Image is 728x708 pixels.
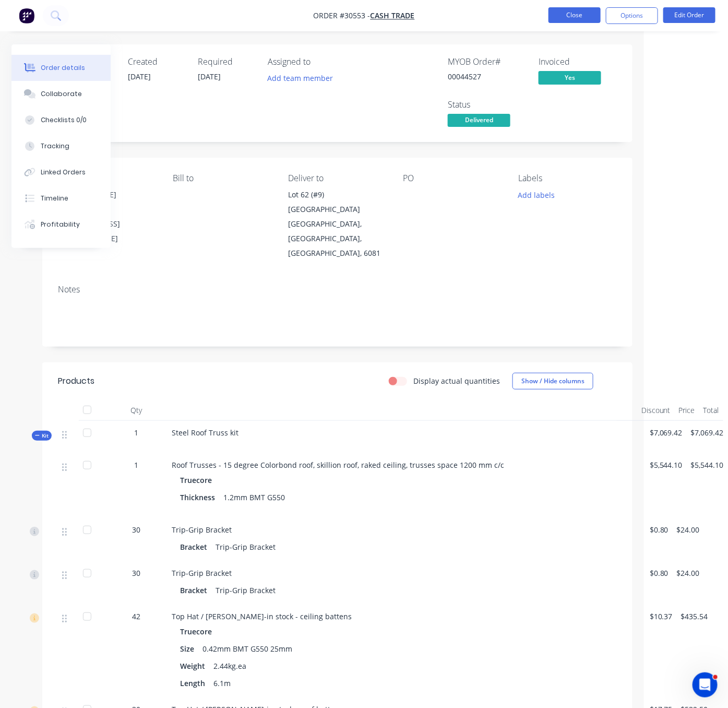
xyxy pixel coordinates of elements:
[198,57,255,67] div: Required
[211,583,280,598] div: Trip-Grip Bracket
[314,11,371,21] span: Order #30553 -
[209,676,235,691] div: 6.1m
[663,7,715,23] button: Edit Order
[19,8,34,23] img: Factory
[180,490,219,505] div: Thickness
[41,168,86,177] div: Linked Orders
[606,7,658,24] button: Options
[675,400,699,421] div: Price
[512,187,560,202] button: Add labels
[650,568,669,579] span: $0.80
[693,672,718,698] iframe: Intercom live chat
[650,524,669,535] span: $0.80
[413,375,500,386] label: Display actual quantities
[288,217,387,261] div: [GEOGRAPHIC_DATA], [GEOGRAPHIC_DATA], [GEOGRAPHIC_DATA], 6081
[41,115,87,125] div: Checklists 0/0
[448,114,510,129] button: Delivered
[371,11,415,21] a: Cash Trade
[172,460,504,470] span: Roof Trusses - 15 degree Colorbond roof, skillion roof, raked ceiling, trusses space 1200 mm c/c
[58,375,94,387] div: Products
[650,611,673,622] span: $10.37
[268,57,372,67] div: Assigned to
[448,71,526,82] div: 00044527
[172,611,352,621] span: Top Hat / [PERSON_NAME]-in stock - ceiling battens
[11,211,111,238] button: Profitability
[11,133,111,159] button: Tracking
[128,57,185,67] div: Created
[448,57,526,67] div: MYOB Order #
[268,71,339,85] button: Add team member
[288,187,387,217] div: Lot 62 (#9) [GEOGRAPHIC_DATA]
[172,428,238,438] span: Steel Roof Truss kit
[650,427,683,438] span: $7,069.42
[691,459,724,470] span: $5,544.10
[512,373,593,390] button: Show / Hide columns
[35,432,49,440] span: Kit
[699,400,723,421] div: Total
[58,285,617,294] div: Notes
[41,220,80,229] div: Profitability
[180,641,198,656] div: Size
[288,173,387,183] div: Deliver to
[180,624,216,639] div: Truecore
[132,568,140,579] span: 30
[128,72,151,81] span: [DATE]
[539,57,617,67] div: Invoiced
[180,676,209,691] div: Length
[198,72,221,81] span: [DATE]
[134,459,138,470] span: 1
[11,185,111,211] button: Timeline
[41,89,82,99] div: Collaborate
[32,431,52,441] div: Kit
[132,611,140,622] span: 42
[134,427,138,438] span: 1
[180,583,211,598] div: Bracket
[539,71,601,84] span: Yes
[677,568,700,579] span: $24.00
[650,459,683,470] span: $5,544.10
[105,400,168,421] div: Qty
[637,400,675,421] div: Discount
[180,658,209,674] div: Weight
[41,63,85,73] div: Order details
[173,173,272,183] div: Bill to
[11,159,111,185] button: Linked Orders
[518,173,617,183] div: Labels
[548,7,601,23] button: Close
[677,524,700,535] span: $24.00
[180,473,216,488] div: Truecore
[41,194,68,203] div: Timeline
[681,611,708,622] span: $435.54
[172,525,232,535] span: Trip-Grip Bracket
[11,55,111,81] button: Order details
[198,641,296,656] div: 0.42mm BMT G550 25mm
[132,524,140,535] span: 30
[262,71,339,85] button: Add team member
[209,658,250,674] div: 2.44kg.ea
[211,539,280,554] div: Trip-Grip Bracket
[403,173,502,183] div: PO
[172,568,232,578] span: Trip-Grip Bracket
[180,539,211,554] div: Bracket
[11,81,111,107] button: Collaborate
[11,107,111,133] button: Checklists 0/0
[41,141,69,151] div: Tracking
[448,114,510,127] span: Delivered
[691,427,724,438] span: $7,069.42
[288,187,387,261] div: Lot 62 (#9) [GEOGRAPHIC_DATA][GEOGRAPHIC_DATA], [GEOGRAPHIC_DATA], [GEOGRAPHIC_DATA], 6081
[219,490,289,505] div: 1.2mm BMT G550
[448,100,526,110] div: Status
